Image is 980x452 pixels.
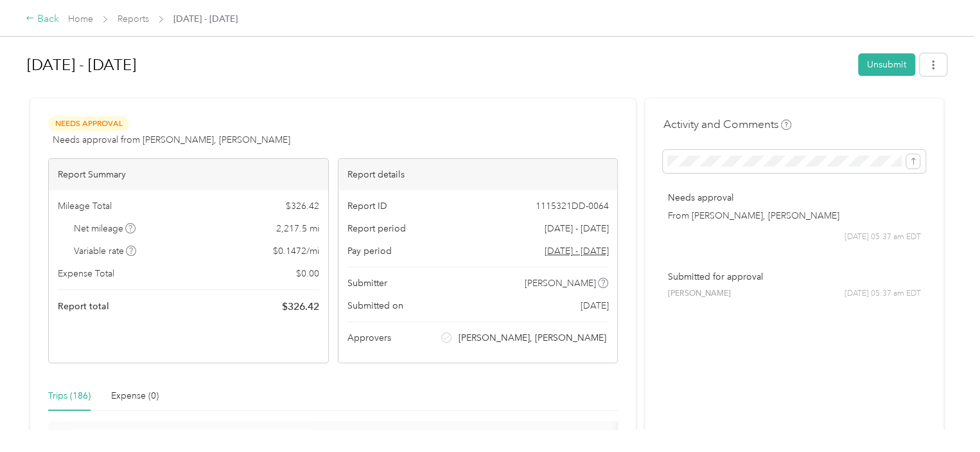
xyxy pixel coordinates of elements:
span: $ 0.1472 / mi [273,244,319,258]
span: Variable rate [74,244,137,258]
div: Back [26,12,59,27]
h4: Activity and Comments [663,116,791,132]
span: Submitter [347,276,387,290]
div: Expense (0) [111,389,159,403]
span: Expense Total [58,267,114,280]
span: Go to pay period [544,244,608,258]
div: Trips (186) [48,389,91,403]
iframe: Everlance-gr Chat Button Frame [908,380,980,452]
span: $ 326.42 [286,199,319,213]
div: Report Summary [49,159,328,190]
span: Needs approval from [PERSON_NAME], [PERSON_NAME] [53,133,290,147]
span: [DATE] 05:37 am EDT [844,231,921,243]
span: [DATE] - [DATE] [544,222,608,235]
button: Unsubmit [858,53,915,76]
span: Needs Approval [48,116,129,131]
span: 1115321DD-0064 [535,199,608,213]
span: $ 326.42 [282,299,319,314]
span: Approvers [347,331,391,345]
span: [DATE] 05:37 am EDT [844,288,921,300]
p: From [PERSON_NAME], [PERSON_NAME] [667,209,921,222]
span: [PERSON_NAME] [667,288,730,300]
span: [DATE] - [DATE] [173,12,238,26]
span: Pay period [347,244,392,258]
span: [PERSON_NAME], [PERSON_NAME] [459,331,606,345]
span: [PERSON_NAME] [525,276,596,290]
p: Submitted for approval [667,270,921,284]
span: Report period [347,222,406,235]
span: Net mileage [74,222,136,235]
span: [DATE] [580,299,608,312]
span: Report ID [347,199,387,213]
span: Report total [58,300,109,313]
div: Report details [338,159,618,190]
h1: Sep 1 - 30, 2025 [27,50,849,80]
a: Reports [118,14,149,24]
span: $ 0.00 [296,267,319,280]
span: 2,217.5 mi [276,222,319,235]
p: Needs approval [667,191,921,204]
a: Home [68,14,93,24]
span: Submitted on [347,299,403,312]
span: Mileage Total [58,199,112,213]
